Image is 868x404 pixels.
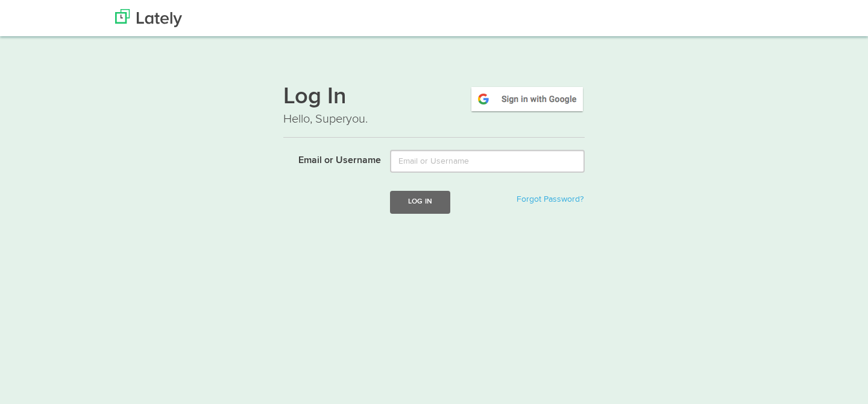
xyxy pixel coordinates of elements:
p: Hello, Superyou. [283,111,585,128]
input: Email or Username [390,150,585,173]
label: Email or Username [274,150,381,168]
button: Log In [390,191,450,213]
img: Lately [115,9,182,27]
a: Forgot Password? [517,195,583,204]
img: google-signin.png [470,85,585,113]
h1: Log In [283,85,585,111]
